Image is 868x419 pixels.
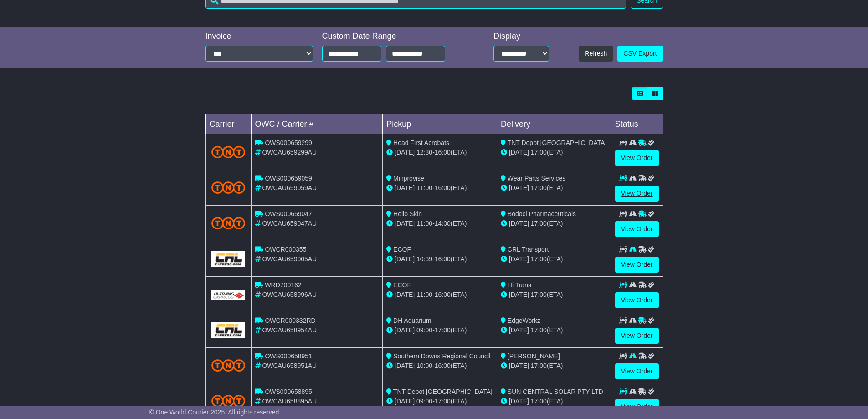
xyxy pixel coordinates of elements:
span: Bodoci Pharmaceuticals [508,210,576,217]
span: WRD700162 [265,281,301,289]
div: - (ETA) [386,148,493,157]
span: 14:00 [435,220,451,227]
span: 17:00 [531,220,547,227]
span: Hello Skin [393,210,422,217]
span: 11:00 [416,220,432,227]
span: [DATE] [509,362,529,369]
span: OWCAU659059AU [262,184,317,191]
span: OWCR000355 [265,246,306,253]
span: OWCAU658996AU [262,291,317,298]
span: SUN CENTRAL SOLAR PTY LTD [508,388,603,395]
div: (ETA) [501,397,607,406]
span: 17:00 [435,398,451,405]
span: OWCAU658954AU [262,326,317,334]
span: TNT Depot [GEOGRAPHIC_DATA] [508,139,607,146]
a: CSV Export [617,46,663,62]
span: [DATE] [509,291,529,298]
div: Display [493,31,549,41]
span: OWCAU658951AU [262,362,317,369]
img: GetCarrierServiceLogo [211,251,246,267]
span: DH Aquarium [393,317,431,324]
span: [DATE] [395,362,415,369]
span: ECOF [393,281,411,289]
a: View Order [615,292,659,308]
div: (ETA) [501,290,607,300]
span: OWCR000332RD [265,317,315,324]
span: EdgeWorkz [508,317,540,324]
div: (ETA) [501,183,607,193]
a: View Order [615,186,659,202]
span: 10:39 [416,255,432,263]
img: GetCarrierServiceLogo [211,322,246,338]
span: Head First Acrobats [393,139,449,146]
span: [DATE] [395,184,415,191]
span: OWS000659299 [265,139,312,146]
img: TNT_Domestic.png [211,395,246,407]
div: - (ETA) [386,219,493,228]
a: View Order [615,221,659,237]
span: 09:00 [416,326,432,334]
div: - (ETA) [386,254,493,264]
span: 11:00 [416,291,432,298]
span: [DATE] [395,149,415,156]
span: 17:00 [531,291,547,298]
span: [DATE] [509,398,529,405]
span: 16:00 [435,291,451,298]
span: © One World Courier 2025. All rights reserved. [149,409,281,416]
div: - (ETA) [386,183,493,193]
span: [DATE] [509,220,529,227]
td: Pickup [383,114,497,134]
a: View Order [615,399,659,415]
td: Status [611,114,663,134]
div: Custom Date Range [322,31,468,41]
img: TNT_Domestic.png [211,181,246,194]
span: 09:00 [416,398,432,405]
span: [DATE] [509,255,529,263]
span: 17:00 [531,398,547,405]
td: Delivery [497,114,611,134]
div: - (ETA) [386,361,493,371]
img: TNT_Domestic.png [211,217,246,229]
span: [DATE] [395,255,415,263]
span: 17:00 [435,326,451,334]
span: OWCAU658895AU [262,398,317,405]
div: (ETA) [501,326,607,335]
img: TNT_Domestic.png [211,146,246,158]
span: [DATE] [509,184,529,191]
span: Southern Downs Regional Council [393,352,490,360]
span: 16:00 [435,362,451,369]
div: - (ETA) [386,397,493,406]
span: OWCAU659299AU [262,149,317,156]
div: - (ETA) [386,290,493,300]
span: Hi Trans [508,281,531,289]
span: 11:00 [416,184,432,191]
span: OWS000658951 [265,352,312,360]
div: - (ETA) [386,326,493,335]
span: CRL Transport [508,246,549,253]
div: (ETA) [501,148,607,157]
span: 16:00 [435,255,451,263]
span: TNT Depot [GEOGRAPHIC_DATA] [393,388,493,395]
span: 17:00 [531,362,547,369]
span: [DATE] [395,220,415,227]
div: Invoice [205,31,313,41]
span: ECOF [393,246,411,253]
button: Refresh [579,46,613,62]
span: 16:00 [435,149,451,156]
a: View Order [615,257,659,273]
span: 17:00 [531,149,547,156]
span: OWS000658895 [265,388,312,395]
td: Carrier [205,114,251,134]
img: TNT_Domestic.png [211,359,246,372]
td: OWC / Carrier # [251,114,383,134]
div: (ETA) [501,361,607,371]
span: 12:30 [416,149,432,156]
span: [PERSON_NAME] [508,352,560,360]
span: 17:00 [531,184,547,191]
a: View Order [615,328,659,344]
span: OWCAU659047AU [262,220,317,227]
div: (ETA) [501,254,607,264]
span: OWCAU659005AU [262,255,317,263]
span: [DATE] [509,326,529,334]
span: 17:00 [531,326,547,334]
